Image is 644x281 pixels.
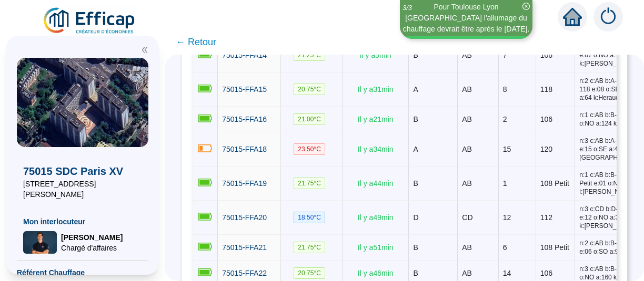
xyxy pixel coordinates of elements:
span: 14 [503,269,511,277]
span: 112 [540,213,552,222]
span: 75015-FFA21 [222,243,267,252]
span: 7 [503,51,507,59]
img: efficap energie logo [42,6,137,36]
span: B [413,115,418,123]
span: 75015-FFA15 [222,85,267,93]
span: Référent Chauffage [17,267,148,278]
a: 75015-FFA20 [222,212,267,223]
span: AB [462,51,472,59]
span: 75015-FFA14 [222,51,267,59]
span: 21.75 °C [294,242,325,253]
a: 75015-FFA14 [222,50,267,61]
a: 75015-FFA16 [222,114,267,125]
span: Il y a 46 min [358,269,394,277]
span: 106 [540,115,552,123]
span: A [413,145,418,153]
span: AB [462,85,472,93]
span: Chargé d'affaires [61,243,123,253]
span: 23.50 °C [294,143,325,155]
span: 75015-FFA18 [222,145,267,153]
span: AB [462,243,472,252]
a: 75015-FFA15 [222,84,267,95]
span: close-circle [522,3,530,10]
span: 20.75 °C [294,84,325,95]
span: 8 [503,85,507,93]
span: 12 [503,213,511,222]
img: Chargé d'affaires [23,231,57,254]
span: B [413,51,418,59]
span: home [563,7,582,26]
span: [PERSON_NAME] [61,232,123,243]
span: B [413,269,418,277]
span: 108 Petit [540,179,569,188]
img: alerts [593,2,623,32]
span: 21.75 °C [294,178,325,189]
span: 108 Petit [540,243,569,252]
span: A [413,85,418,93]
a: 75015-FFA21 [222,242,267,253]
span: 18.50 °C [294,212,325,223]
span: 20.75 °C [294,267,325,279]
span: 106 [540,269,552,277]
span: 120 [540,145,552,153]
span: 21.00 °C [294,113,325,125]
span: 75015-FFA19 [222,179,267,188]
span: AB [462,115,472,123]
span: Il y a 31 min [358,85,394,93]
span: double-left [141,46,148,54]
span: 15 [503,145,511,153]
span: 2 [503,115,507,123]
span: AB [462,179,472,188]
span: CD [462,213,472,222]
span: AB [462,269,472,277]
span: B [413,243,418,252]
span: 75015-FFA22 [222,269,267,277]
span: 118 [540,85,552,93]
span: [STREET_ADDRESS][PERSON_NAME] [23,179,142,200]
a: 75015-FFA22 [222,268,267,279]
span: ← Retour [176,35,216,49]
span: Mon interlocuteur [23,216,142,227]
span: Il y a 44 min [358,179,394,188]
span: D [413,213,418,222]
span: 21.25 °C [294,49,325,61]
span: Il y a 34 min [358,145,394,153]
span: Il y a 21 min [358,115,394,123]
span: AB [462,145,472,153]
span: Il y a 49 min [358,213,394,222]
a: 75015-FFA18 [222,144,267,155]
a: 75015-FFA19 [222,178,267,189]
span: B [413,179,418,188]
span: Il y a 51 min [358,243,394,252]
span: 1 [503,179,507,188]
span: 75015-FFA16 [222,115,267,123]
span: 106 [540,51,552,59]
div: Pour Toulouse Lyon [GEOGRAPHIC_DATA] l'allumage du chauffage devrait être après le [DATE]. [401,2,531,35]
i: 3 / 3 [402,4,412,12]
span: 75015 SDC Paris XV [23,164,142,179]
span: 6 [503,243,507,252]
span: 75015-FFA20 [222,213,267,222]
span: Il y a 5 min [360,51,391,59]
